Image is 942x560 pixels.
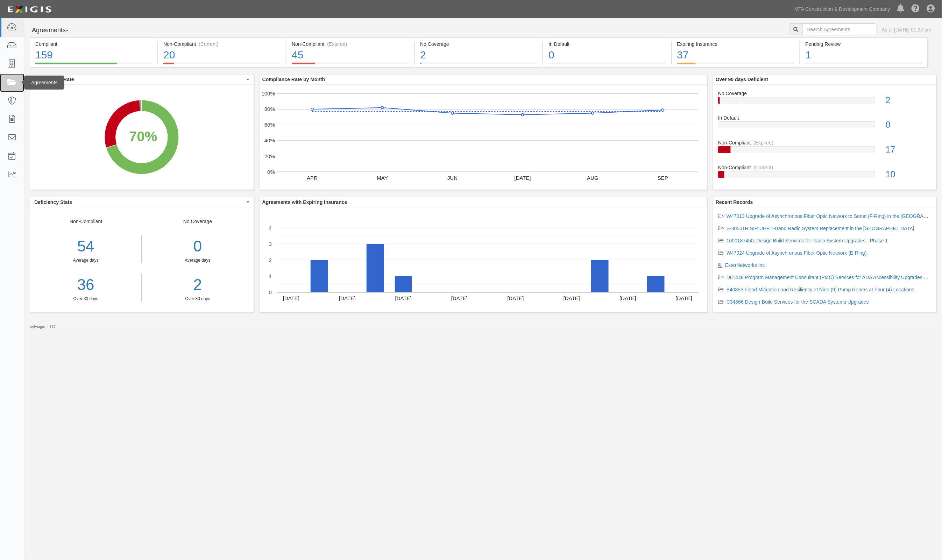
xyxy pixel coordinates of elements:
svg: A chart. [260,85,707,190]
text: 2 [269,257,271,263]
div: 2 [420,48,537,63]
b: Recent Records [716,199,753,205]
text: [DATE] [451,295,468,301]
div: Pending Review [806,41,922,48]
b: Agreements with Expiring Insurance [262,199,347,205]
div: 10 [880,168,936,181]
text: 40% [264,137,275,143]
text: 20% [264,153,275,159]
div: 37 [677,48,794,63]
div: In Default [548,41,666,48]
a: Non-Compliant(Current)20 [158,63,286,68]
a: Non-Compliant(Expired)45 [286,63,414,68]
div: 159 [35,48,152,63]
a: C34866 Design-Build Services for the SCADA Systems Upgrades [727,299,869,305]
div: Non-Compliant [713,164,936,171]
span: Compliance Rate [34,76,245,83]
svg: A chart. [30,85,253,190]
text: [DATE] [564,295,580,301]
i: Help Center - Complianz [912,5,920,13]
text: 100% [261,90,275,96]
text: [DATE] [676,295,692,301]
div: 0 [147,235,248,257]
text: SEP [658,175,668,180]
div: 0 [880,119,936,131]
div: (Current) [754,164,773,171]
div: Average days [147,257,248,263]
div: No Coverage [142,218,253,302]
a: Expiring Insurance37 [672,63,800,68]
div: 1 [806,48,922,63]
img: logo-5460c22ac91f19d4615b14bd174203de0afe785f0fc80cf4dbbc73dc1793850b.png [5,3,54,16]
a: W47024 Upgrade of Asynchronous Fiber Optic Network (E-Ring). [727,250,868,256]
div: 0 [548,48,666,63]
text: JUN [447,175,458,180]
div: (Expired) [327,41,347,48]
div: Over 30 days [30,296,141,302]
div: (Expired) [754,139,774,146]
a: In Default0 [543,63,671,68]
div: 54 [30,235,141,257]
div: No Coverage [713,90,936,97]
span: Deficiency Stats [34,199,245,206]
button: Compliance Rate [30,75,254,84]
text: 4 [269,225,271,231]
div: In Default [713,114,936,121]
text: [DATE] [283,295,299,301]
a: MTA Construction & Development Company [791,2,894,16]
text: 60% [264,122,275,128]
button: Deficiency Stats [30,197,254,207]
a: No Coverage2 [718,90,931,115]
div: 2 [880,94,936,107]
div: Non-Compliant (Expired) [292,41,409,48]
div: Non-Compliant [30,218,142,302]
div: Non-Compliant (Current) [163,41,281,48]
a: No Coverage2 [415,63,543,68]
b: Over 90 days Deficient [716,77,768,82]
text: [DATE] [339,295,355,301]
svg: A chart. [260,207,707,312]
a: 1000187450, Design Build Services for Radio System Upgrades - Phase 1 [727,238,888,243]
div: 70% [129,127,157,147]
a: Non-Compliant(Current)10 [718,164,931,184]
div: 45 [292,48,409,63]
div: Agreements [24,76,64,90]
text: [DATE] [514,175,531,180]
text: [DATE] [395,295,412,301]
text: 1 [269,273,271,279]
a: ExterNetworks Inc [725,262,765,268]
a: S-80501R SIR UHF T-Band Radio System Replacement in the [GEOGRAPHIC_DATA] [727,226,914,231]
a: E40855 Flood Mitigation and Resiliency at Nine (9) Pump Rooms at Four (4) Locations. [727,287,916,292]
a: In Default0 [718,114,931,139]
a: Non-Compliant(Expired)17 [718,139,931,164]
text: 0% [267,169,275,175]
div: 17 [880,143,936,156]
div: Compliant [35,41,152,48]
a: Compliant159 [30,63,157,68]
b: Compliance Rate by Month [262,77,325,82]
text: 80% [264,106,275,112]
a: 2 [147,274,248,296]
a: 36 [30,274,141,296]
text: MAY [377,175,388,180]
small: by [30,324,55,330]
div: 20 [163,48,281,63]
div: No Coverage [420,41,537,48]
text: 0 [269,289,271,295]
text: [DATE] [507,295,524,301]
text: AUG [587,175,599,180]
div: Over 30 days [147,296,248,302]
a: Pending Review1 [800,63,928,68]
div: Average days [30,257,141,263]
div: Expiring Insurance [677,41,794,48]
text: [DATE] [619,295,636,301]
a: Exigis, LLC [34,324,55,329]
div: As of [DATE] 01:37 pm [882,26,932,33]
div: (Current) [199,41,218,48]
text: 3 [269,241,271,247]
input: Search Agreements [803,23,877,35]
